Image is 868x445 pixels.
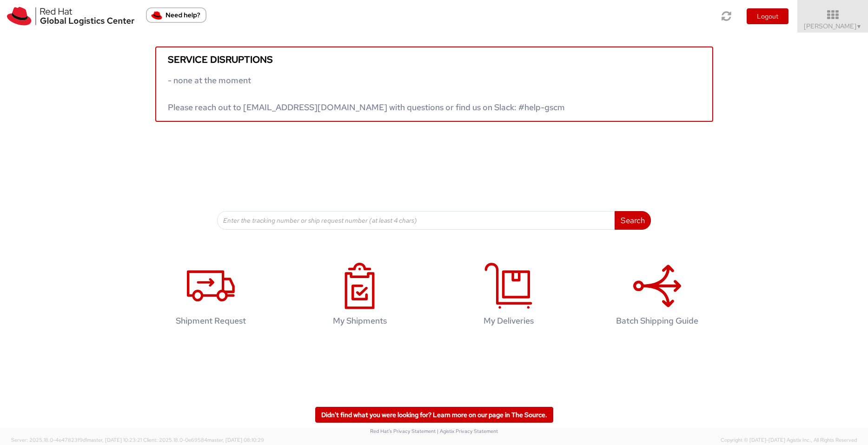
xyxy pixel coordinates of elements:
h4: Shipment Request [151,316,271,325]
a: Service disruptions - none at the moment Please reach out to [EMAIL_ADDRESS][DOMAIN_NAME] with qu... [155,46,713,122]
h4: Batch Shipping Guide [597,316,717,325]
span: ▼ [856,23,862,30]
h4: My Shipments [300,316,420,325]
button: Search [615,211,651,230]
img: rh-logistics-00dfa346123c4ec078e1.svg [7,7,134,26]
button: Need help? [146,7,206,23]
a: My Shipments [290,253,430,340]
input: Enter the tracking number or ship request number (at least 4 chars) [217,211,616,230]
a: | Agistix Privacy Statement [437,428,498,434]
span: - none at the moment Please reach out to [EMAIL_ADDRESS][DOMAIN_NAME] with questions or find us o... [168,75,565,113]
h5: Service disruptions [168,54,701,65]
span: Server: 2025.18.0-4e47823f9d1 [11,437,142,443]
a: Didn't find what you were looking for? Learn more on our page in The Source. [315,407,553,423]
span: Copyright © [DATE]-[DATE] Agistix Inc., All Rights Reserved [721,437,857,444]
span: master, [DATE] 10:23:21 [87,437,142,443]
span: master, [DATE] 08:10:29 [207,437,264,443]
button: Logout [747,8,788,24]
h4: My Deliveries [449,316,569,325]
span: Client: 2025.18.0-0e69584 [143,437,264,443]
a: My Deliveries [439,253,578,340]
a: Red Hat's Privacy Statement [370,428,436,434]
a: Shipment Request [141,253,281,340]
span: [PERSON_NAME] [804,22,862,30]
a: Batch Shipping Guide [588,253,727,340]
